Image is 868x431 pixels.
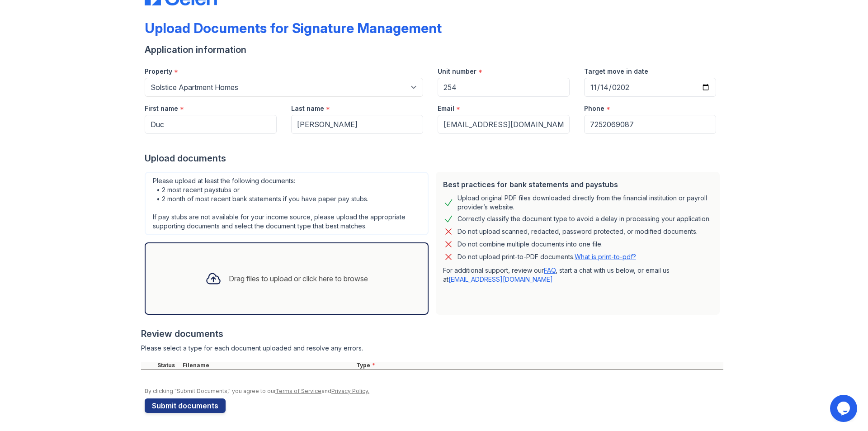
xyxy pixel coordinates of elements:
a: Terms of Service [275,388,321,394]
div: Do not upload scanned, redacted, password protected, or modified documents. [458,226,698,237]
label: Unit number [438,67,476,76]
div: Do not combine multiple documents into one file. [458,239,603,250]
p: For additional support, review our , start a chat with us below, or email us at [443,266,712,284]
label: Property [145,67,172,76]
iframe: chat widget [830,395,859,422]
a: FAQ [544,266,556,274]
div: Best practices for bank statements and paystubs [443,179,712,190]
div: Status [156,362,181,369]
label: Email [438,104,454,113]
a: [EMAIL_ADDRESS][DOMAIN_NAME] [448,275,553,283]
div: By clicking "Submit Documents," you agree to our and [145,388,723,395]
div: Upload documents [145,152,723,165]
a: Privacy Policy. [331,388,369,394]
div: Application information [145,43,723,56]
div: Please select a type for each document uploaded and resolve any errors. [141,344,723,353]
label: Last name [291,104,324,113]
div: Upload Documents for Signature Management [145,20,442,36]
div: Please upload at least the following documents: • 2 most recent paystubs or • 2 month of most rec... [145,172,429,235]
div: Upload original PDF files downloaded directly from the financial institution or payroll provider’... [458,194,712,212]
button: Submit documents [145,398,226,413]
div: Review documents [141,327,723,340]
p: Do not upload print-to-PDF documents. [458,252,636,261]
div: Drag files to upload or click here to browse [229,273,368,284]
div: Filename [181,362,354,369]
label: Phone [584,104,604,113]
a: What is print-to-pdf? [575,253,636,260]
label: Target move in date [584,67,648,76]
div: Type [354,362,723,369]
label: First name [145,104,178,113]
div: Correctly classify the document type to avoid a delay in processing your application. [458,213,711,224]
